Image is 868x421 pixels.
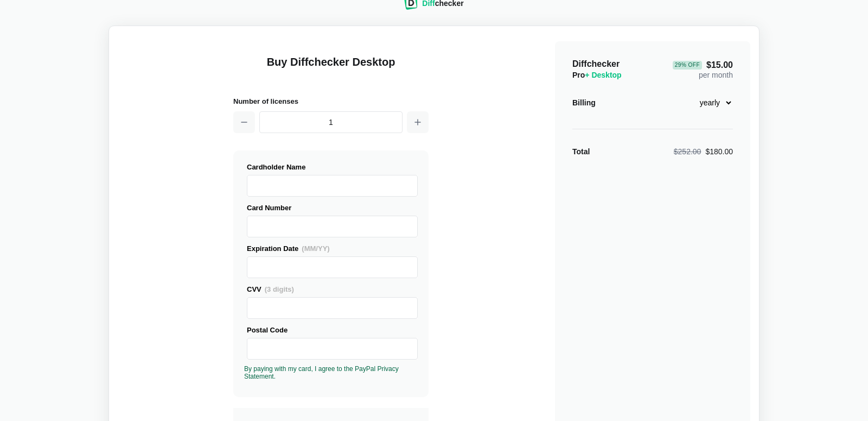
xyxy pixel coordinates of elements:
[572,97,596,108] div: Billing
[252,338,413,359] iframe: Secure Credit Card Frame - Postal Code
[302,244,329,253] span: (MM/YY)
[252,216,413,237] iframe: Secure Credit Card Frame - Credit Card Number
[673,61,733,70] span: $15.00
[259,111,403,133] input: 1
[673,61,702,70] div: 29 % Off
[233,96,429,107] h2: Number of licenses
[674,147,701,156] span: $252.00
[265,285,294,293] span: (3 digits)
[404,3,463,11] a: Diffchecker logoDiffchecker
[247,202,418,213] div: Card Number
[572,59,620,68] span: Diffchecker
[252,257,413,278] iframe: Secure Credit Card Frame - Expiration Date
[247,324,418,336] div: Postal Code
[673,59,733,80] div: per month
[247,284,418,295] div: CVV
[572,71,622,79] span: Pro
[247,161,418,173] div: Cardholder Name
[252,298,413,318] iframe: Secure Credit Card Frame - CVV
[252,175,413,196] iframe: Secure Credit Card Frame - Cardholder Name
[247,243,418,254] div: Expiration Date
[674,146,733,157] div: $180.00
[572,147,590,156] strong: Total
[233,54,429,83] h1: Buy Diffchecker Desktop
[585,71,621,79] span: + Desktop
[244,365,399,380] a: By paying with my card, I agree to the PayPal Privacy Statement.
